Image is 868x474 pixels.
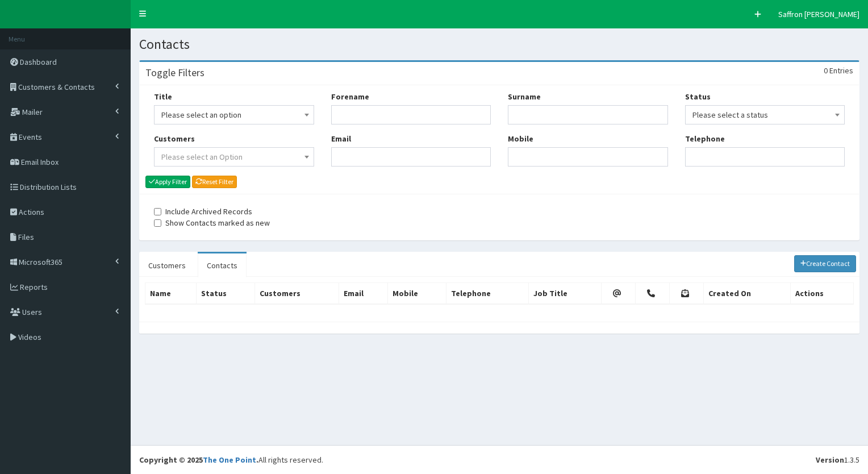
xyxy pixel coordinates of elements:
[794,255,857,272] a: Create Contact
[824,65,828,76] span: 0
[20,57,57,67] span: Dashboard
[139,253,195,277] a: Customers
[154,105,314,124] span: Please select an option
[829,65,853,76] span: Entries
[19,132,42,142] span: Events
[139,37,859,52] h1: Contacts
[602,282,636,304] th: Email Permission
[254,282,339,304] th: Customers
[635,282,669,304] th: Telephone Permission
[339,282,387,304] th: Email
[703,282,790,304] th: Created On
[145,176,190,188] button: Apply Filter
[790,282,854,304] th: Actions
[816,455,844,465] b: Version
[161,152,243,162] span: Please select an Option
[19,207,44,217] span: Actions
[18,232,34,242] span: Files
[18,82,95,92] span: Customers & Contacts
[196,282,254,304] th: Status
[446,282,529,304] th: Telephone
[198,253,247,277] a: Contacts
[154,219,161,227] input: Show Contacts marked as new
[685,91,711,102] label: Status
[22,107,43,117] span: Mailer
[685,133,725,144] label: Telephone
[18,332,41,342] span: Videos
[154,133,195,144] label: Customers
[508,91,541,102] label: Surname
[22,307,42,317] span: Users
[692,107,838,123] span: Please select a status
[20,282,48,292] span: Reports
[19,257,62,267] span: Microsoft365
[145,68,205,78] h3: Toggle Filters
[203,455,256,465] a: The One Point
[778,9,859,19] span: Saffron [PERSON_NAME]
[154,208,161,215] input: Include Archived Records
[139,455,258,465] strong: Copyright © 2025 .
[154,206,252,217] label: Include Archived Records
[145,282,197,304] th: Name
[192,176,237,188] a: Reset Filter
[131,445,868,474] footer: All rights reserved.
[154,217,270,228] label: Show Contacts marked as new
[816,454,859,465] div: 1.3.5
[388,282,446,304] th: Mobile
[21,157,59,167] span: Email Inbox
[669,282,703,304] th: Post Permission
[331,91,369,102] label: Forename
[331,133,351,144] label: Email
[20,182,77,192] span: Distribution Lists
[508,133,533,144] label: Mobile
[685,105,845,124] span: Please select a status
[529,282,602,304] th: Job Title
[161,107,307,123] span: Please select an option
[154,91,172,102] label: Title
